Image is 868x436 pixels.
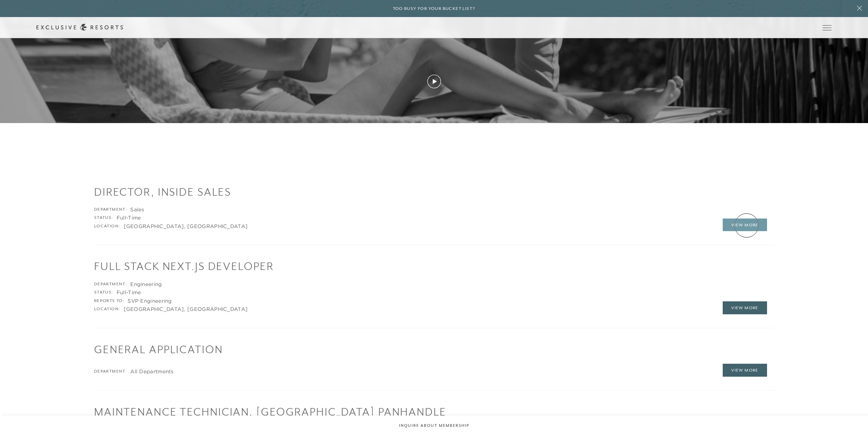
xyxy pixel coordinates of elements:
div: Status: [94,289,113,296]
div: Sales [130,206,144,213]
h1: Director, Inside Sales [94,184,774,199]
div: Department: [94,206,127,213]
div: All Departments [130,368,174,375]
div: Full-Time [117,214,141,221]
div: [GEOGRAPHIC_DATA], [GEOGRAPHIC_DATA] [124,306,248,313]
div: Engineering [130,281,162,288]
div: Full-Time [117,289,141,296]
div: Department: [94,368,127,375]
div: [GEOGRAPHIC_DATA], [GEOGRAPHIC_DATA] [124,223,248,230]
div: Reports to: [94,298,124,304]
a: View More [723,219,767,231]
h1: Full Stack Next.js Developer [94,259,774,274]
div: Department: [94,281,127,288]
h1: General Application [94,342,774,357]
h6: Too busy for your bucket list? [393,5,475,12]
iframe: Qualified Messenger [685,272,868,436]
div: Status: [94,214,113,221]
button: Open navigation [823,25,832,30]
div: Location: [94,223,120,230]
div: SVP Engineering [128,298,172,304]
div: Location: [94,306,120,313]
h1: Maintenance Technician, [GEOGRAPHIC_DATA] Panhandle [94,404,774,419]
